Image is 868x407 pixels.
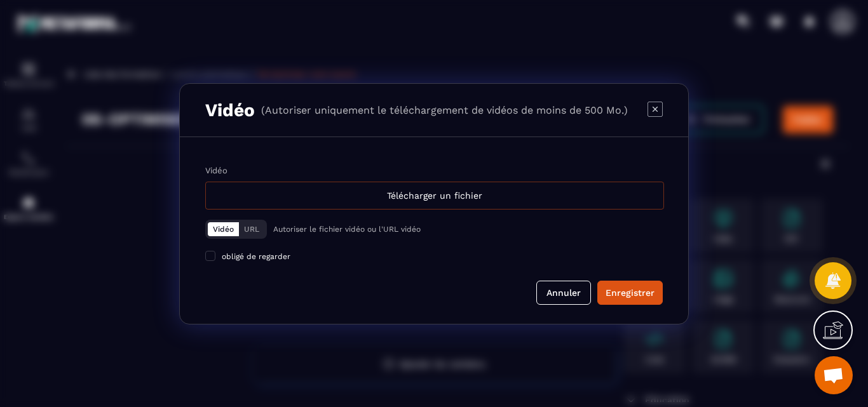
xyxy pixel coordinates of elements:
p: Autoriser le fichier vidéo ou l'URL vidéo [273,225,421,234]
div: Enregistrer [606,286,654,299]
button: Enregistrer [597,281,663,305]
h3: Vidéo [205,100,255,121]
p: (Autoriser uniquement le téléchargement de vidéos de moins de 500 Mo.) [261,104,628,116]
button: Vidéo [208,222,239,236]
div: Ouvrir le chat [815,356,853,394]
label: Vidéo [205,166,227,175]
button: URL [239,222,264,236]
div: Télécharger un fichier [205,182,664,210]
button: Annuler [536,281,591,305]
span: obligé de regarder [222,252,290,261]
